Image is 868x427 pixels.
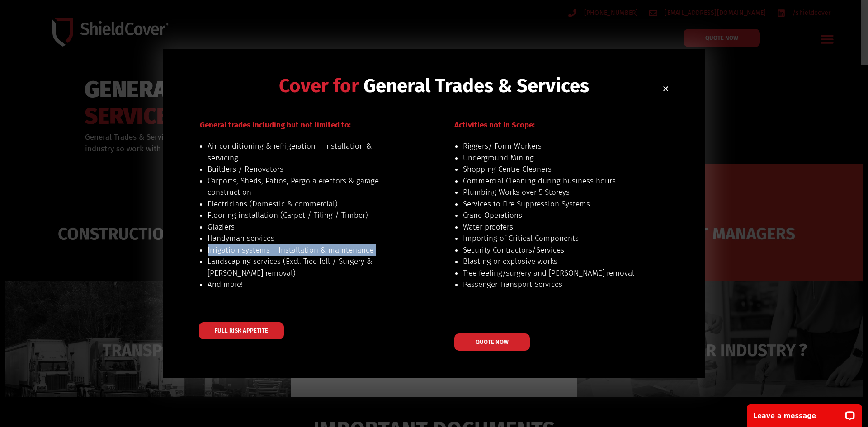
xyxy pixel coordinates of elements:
[463,279,651,291] li: Passenger Transport Services
[463,175,651,187] li: Commercial Cleaning during business hours
[363,75,589,97] span: General Trades & Services
[463,256,651,267] li: Blasting or explosive works
[208,221,396,233] li: Glaziers
[463,141,651,152] li: Riggers/ Form Workers
[463,187,651,198] li: Plumbing Works over 5 Storeys
[463,198,651,210] li: Services to Fire Suppression Systems
[454,333,530,351] a: QUOTE NOW
[199,322,284,339] a: FULL RISK APPETITE
[741,399,868,427] iframe: LiveChat chat widget
[208,244,396,256] li: Irrigation systems – Installation & maintenance
[208,256,396,279] li: Landscaping services (Excl. Tree fell / Surgery & [PERSON_NAME] removal)
[279,75,359,97] span: Cover for
[463,164,651,175] li: Shopping Centre Cleaners
[208,198,396,210] li: Electricians (Domestic & commercial)
[208,279,396,291] li: And more!
[476,339,509,345] span: QUOTE NOW
[463,152,651,164] li: Underground Mining
[208,141,396,164] li: Air conditioning & refrigeration – Installation & servicing
[463,244,651,256] li: Security Contractors/Services
[208,175,396,198] li: Carports, Sheds, Patios, Pergola erectors & garage construction
[208,164,396,175] li: Builders / Renovators
[662,85,669,92] a: Close
[454,120,535,130] span: Activities not In Scope:
[208,233,396,244] li: Handyman services
[200,120,351,130] span: General trades including but not limited to:
[463,267,651,279] li: Tree feeling/surgery and [PERSON_NAME] removal
[463,221,651,233] li: Water proofers
[463,210,651,221] li: Crane Operations
[215,328,268,333] span: FULL RISK APPETITE
[208,210,396,221] li: Flooring installation (Carpet / Tiling / Timber)
[463,233,651,244] li: Importing of Critical Components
